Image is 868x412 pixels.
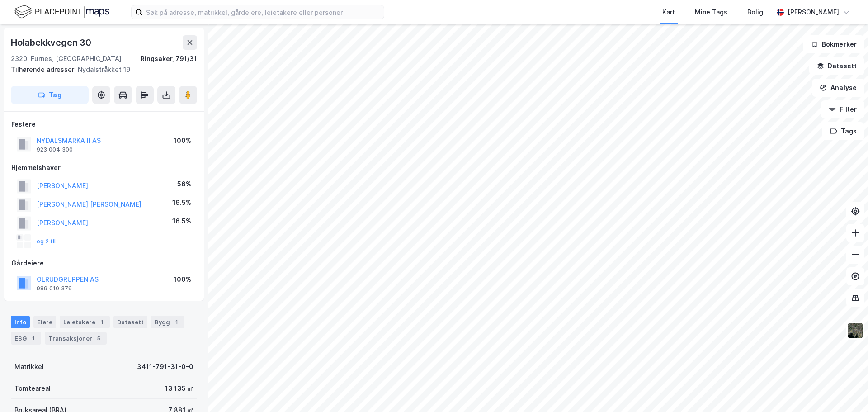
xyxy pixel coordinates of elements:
[14,383,51,394] div: Tomteareal
[788,7,839,18] div: [PERSON_NAME]
[11,64,190,75] div: Nydalstråkket 19
[14,361,44,372] div: Matrikkel
[28,334,38,343] div: 1
[662,7,675,18] div: Kart
[11,258,197,269] div: Gårdeiere
[60,316,110,328] div: Leietakere
[172,216,191,227] div: 16.5%
[695,7,727,18] div: Mine Tags
[823,369,868,412] iframe: Chat Widget
[172,197,191,208] div: 16.5%
[11,35,93,50] div: Holabekkvegen 30
[177,179,191,189] div: 56%
[821,100,864,118] button: Filter
[747,7,763,18] div: Bolig
[45,332,107,345] div: Transaksjoner
[803,35,864,53] button: Bokmerker
[11,66,78,73] span: Tilhørende adresser:
[97,317,106,327] div: 1
[11,86,89,104] button: Tag
[174,274,191,285] div: 100%
[11,332,41,345] div: ESG
[37,285,72,292] div: 989 010 379
[11,316,30,328] div: Info
[812,79,864,97] button: Analyse
[11,162,197,173] div: Hjemmelshaver
[809,57,864,75] button: Datasett
[113,316,147,328] div: Datasett
[847,322,864,339] img: 9k=
[151,316,184,328] div: Bygg
[37,146,73,153] div: 923 004 300
[165,383,193,394] div: 13 135 ㎡
[822,122,864,140] button: Tags
[14,4,109,20] img: logo.f888ab2527a4732fd821a326f86c7f29.svg
[141,53,197,64] div: Ringsaker, 791/31
[174,135,191,146] div: 100%
[172,317,181,327] div: 1
[11,119,197,130] div: Festere
[137,361,193,372] div: 3411-791-31-0-0
[94,334,103,343] div: 5
[11,53,122,64] div: 2320, Furnes, [GEOGRAPHIC_DATA]
[33,316,56,328] div: Eiere
[142,5,384,19] input: Søk på adresse, matrikkel, gårdeiere, leietakere eller personer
